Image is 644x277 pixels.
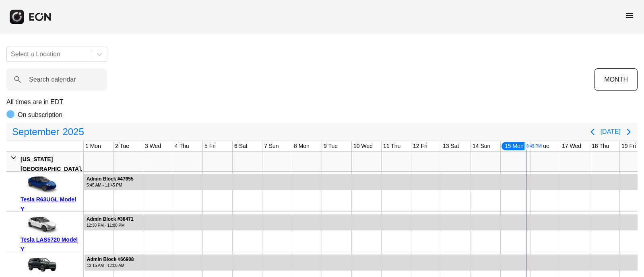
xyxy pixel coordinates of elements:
p: On subscription [18,110,62,120]
div: 16 Tue [530,141,551,151]
div: 5:45 AM - 11:45 PM [87,182,134,188]
label: Search calendar [29,75,76,84]
div: 12 Fri [411,141,429,151]
div: 10 Wed [352,141,374,151]
div: 19 Fri [620,141,638,151]
button: MONTH [594,68,638,91]
img: car [21,255,61,275]
div: 8 Mon [292,141,311,151]
div: 3 Wed [143,141,163,151]
button: [DATE] [601,125,621,139]
div: 5 Fri [203,141,217,151]
div: 4 Thu [173,141,191,151]
div: [US_STATE][GEOGRAPHIC_DATA], [GEOGRAPHIC_DATA] [21,154,82,183]
div: 1 Mon [84,141,103,151]
span: 2025 [61,124,85,140]
div: Admin Block #47655 [87,176,134,182]
div: 6 Sat [233,141,249,151]
span: September [10,124,61,140]
p: All times are in EDT [6,97,638,107]
img: car [21,215,61,235]
div: Tesla LAS5720 Model Y [21,235,80,254]
div: 13 Sat [441,141,460,151]
div: 12:15 AM - 12:00 AM [87,263,134,269]
div: Admin Block #38471 [87,216,134,222]
div: 11 Thu [382,141,402,151]
div: Tesla R63UGL Model Y [21,195,80,214]
button: September2025 [7,124,89,140]
div: 14 Sun [471,141,492,151]
span: menu [625,11,634,21]
div: 12:30 PM - 11:00 PM [87,222,134,228]
div: 17 Wed [560,141,583,151]
div: 18 Thu [590,141,611,151]
button: Previous page [584,124,601,140]
img: car [21,174,61,195]
div: 15 Mon [501,141,528,151]
div: 7 Sun [262,141,281,151]
div: 9 Tue [322,141,339,151]
div: Admin Block #66908 [87,256,134,263]
button: Next page [621,124,637,140]
div: 2 Tue [114,141,131,151]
